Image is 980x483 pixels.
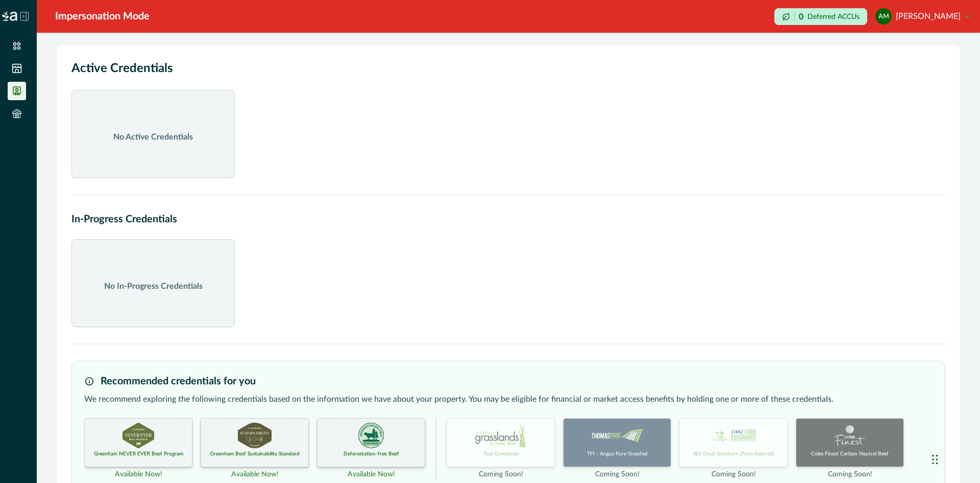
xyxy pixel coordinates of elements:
[238,423,272,448] img: GBSS_UNKNOWN certification logo
[122,423,154,448] img: GREENHAM_NEVER_EVER certification logo
[101,374,256,389] h3: Recommended credentials for you
[348,469,395,480] p: Available Now!
[71,59,945,78] h2: Active Credentials
[2,12,17,21] img: Logo
[55,9,150,24] div: Impersonation Mode
[811,450,889,458] p: Coles Finest Carbon Neutral Beef
[807,13,860,20] p: Deferred ACCUs
[483,450,519,458] p: Teys Grasslands
[693,450,774,458] p: JBS Great Southern (Farm Assured)
[828,423,871,448] img: COLES_FINEST certification logo
[94,450,183,458] p: Greenham NEVER EVER Beef Program
[828,469,872,480] p: Coming Soon!
[113,131,193,143] p: No Active Credentials
[592,423,643,448] img: TFI_ANGUS_PURE_GRASSFED certification logo
[210,450,300,458] p: Greenham Beef Sustainability Standard
[587,450,648,458] p: TFI - Angus Pure Grassfed
[231,469,279,480] p: Available Now!
[84,393,933,405] p: We recommend exploring the following credentials based on the information we have about your prop...
[71,212,945,227] h2: In-Progress Credentials
[712,469,756,480] p: Coming Soon!
[799,13,803,21] p: 0
[929,434,980,483] iframe: Chat Widget
[875,4,970,29] button: Amanda Mahy[PERSON_NAME]
[932,444,938,475] div: Drag
[475,423,526,448] img: TEYS_GRASSLANDS certification logo
[115,469,162,480] p: Available Now!
[708,423,759,448] img: JBS_GREAT_SOUTHERN certification logo
[595,469,640,480] p: Coming Soon!
[479,469,523,480] p: Coming Soon!
[358,423,384,448] img: DEFORESTATION_FREE_BEEF certification logo
[344,450,399,458] p: Deforestation-free Beef
[104,280,203,292] p: No In-Progress Credentials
